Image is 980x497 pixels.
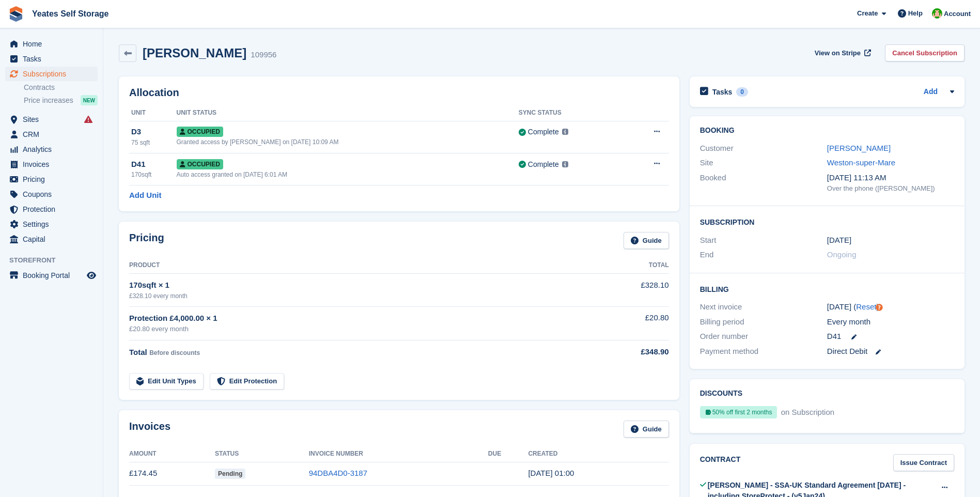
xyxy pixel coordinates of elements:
[129,373,204,390] a: Edit Unit Types
[129,279,586,291] div: 170sqft × 1
[23,172,85,187] span: Pricing
[5,67,98,81] a: menu
[562,161,568,167] img: icon-info-grey-7440780725fd019a000dd9b08b2336e03edf1995a4989e88bcd33f0948082b44.svg
[5,268,98,283] a: menu
[827,301,954,313] div: [DATE] ( )
[23,187,85,201] span: Coupons
[700,235,827,246] div: Start
[23,67,85,81] span: Subscriptions
[129,313,586,324] div: Protection £4,000.00 × 1
[528,127,559,137] div: Complete
[700,157,827,169] div: Site
[700,301,827,313] div: Next invoice
[129,421,170,438] h2: Invoices
[23,232,85,246] span: Capital
[177,127,223,137] span: Occupied
[251,49,276,61] div: 109956
[932,8,942,19] img: Angela Field
[85,269,98,282] a: Preview store
[875,303,884,312] div: Tooltip anchor
[562,129,568,135] img: icon-info-grey-7440780725fd019a000dd9b08b2336e03edf1995a4989e88bcd33f0948082b44.svg
[488,446,528,462] th: Due
[309,469,367,477] a: 94DBA4D0-3187
[519,105,623,121] th: Sync Status
[129,462,215,485] td: £174.45
[700,143,827,154] div: Customer
[700,216,954,227] h2: Subscription
[528,159,559,170] div: Complete
[23,157,85,172] span: Invoices
[811,44,873,61] a: View on Stripe
[528,446,668,462] th: Created
[177,137,519,147] div: Granted access by [PERSON_NAME] on [DATE] 10:09 AM
[23,142,85,157] span: Analytics
[944,9,971,19] span: Account
[586,306,669,340] td: £20.80
[5,217,98,231] a: menu
[5,187,98,201] a: menu
[700,249,827,261] div: End
[177,105,519,121] th: Unit Status
[586,346,669,358] div: £348.90
[5,202,98,216] a: menu
[23,202,85,216] span: Protection
[23,52,85,66] span: Tasks
[712,87,733,97] h2: Tasks
[177,159,223,169] span: Occupied
[23,37,85,51] span: Home
[700,331,827,343] div: Order number
[827,316,954,328] div: Every month
[5,142,98,157] a: menu
[129,190,161,201] a: Add Unit
[24,96,73,105] span: Price increases
[700,316,827,328] div: Billing period
[528,469,574,477] time: 2025-10-05 00:00:58 UTC
[129,232,164,249] h2: Pricing
[700,284,954,294] h2: Billing
[586,257,669,274] th: Total
[129,257,586,274] th: Product
[700,127,954,135] h2: Booking
[700,172,827,194] div: Booked
[9,255,103,266] span: Storefront
[129,446,215,462] th: Amount
[81,95,98,105] div: NEW
[857,8,878,19] span: Create
[700,390,954,398] h2: Discounts
[5,37,98,51] a: menu
[129,324,586,334] div: £20.80 every month
[131,126,177,138] div: D3
[700,406,777,418] div: 50% off first 2 months
[129,105,177,121] th: Unit
[5,172,98,187] a: menu
[5,127,98,142] a: menu
[23,217,85,231] span: Settings
[700,346,827,358] div: Payment method
[23,127,85,142] span: CRM
[143,46,246,60] h2: [PERSON_NAME]
[827,250,857,259] span: Ongoing
[700,454,741,471] h2: Contract
[149,349,200,356] span: Before discounts
[8,6,24,22] img: stora-icon-8386f47178a22dfd0bd8f6a31ec36ba5ce8667c1dd55bd0f319d3a0aa187defe.svg
[827,346,954,358] div: Direct Debit
[827,172,954,184] div: [DATE] 11:13 AM
[5,157,98,172] a: menu
[856,302,876,311] a: Reset
[779,408,834,416] span: on Subscription
[815,48,861,58] span: View on Stripe
[827,158,895,167] a: Weston-super-Mare
[129,348,147,356] span: Total
[177,170,519,179] div: Auto access granted on [DATE] 6:01 AM
[5,232,98,246] a: menu
[624,421,669,438] a: Guide
[309,446,488,462] th: Invoice Number
[736,87,748,97] div: 0
[5,112,98,127] a: menu
[23,268,85,283] span: Booking Portal
[24,83,98,92] a: Contracts
[23,112,85,127] span: Sites
[827,331,842,343] span: D41
[5,52,98,66] a: menu
[827,144,891,152] a: [PERSON_NAME]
